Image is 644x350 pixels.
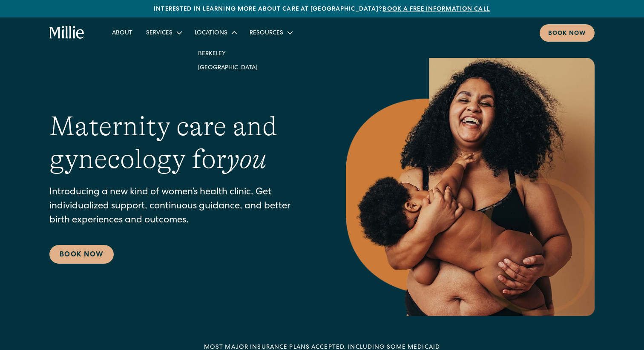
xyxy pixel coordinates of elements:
a: [GEOGRAPHIC_DATA] [191,60,264,74]
a: home [49,26,85,40]
div: Locations [195,29,227,38]
a: Book now [540,24,595,42]
div: Locations [188,26,243,40]
h1: Maternity care and gynecology for [49,110,312,176]
a: About [105,26,139,40]
nav: Locations [188,40,268,81]
a: Book a free information call [382,6,490,12]
em: you [227,144,267,174]
div: Services [139,26,188,40]
div: Book now [548,29,586,38]
div: Resources [250,29,283,38]
div: Resources [243,26,299,40]
a: Book Now [49,245,114,264]
p: Introducing a new kind of women’s health clinic. Get individualized support, continuous guidance,... [49,186,312,228]
a: Berkeley [191,46,264,60]
div: Services [146,29,172,38]
img: Smiling mother with her baby in arms, celebrating body positivity and the nurturing bond of postp... [346,58,595,316]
